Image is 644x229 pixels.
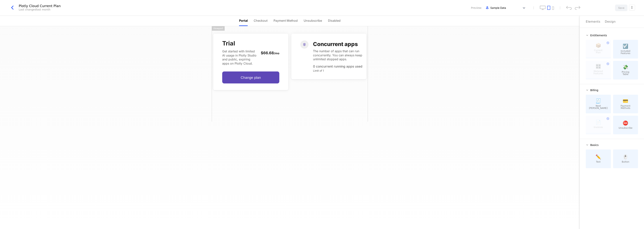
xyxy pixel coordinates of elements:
span: Payment Methods [621,105,631,109]
span: 💸 [623,65,628,69]
span: Basics [590,144,599,146]
span: Concurrent apps [313,41,358,47]
span: ✏️ [596,155,601,159]
span: Unsubscribe [304,18,322,23]
div: Plotly Cloud Current Plan [19,4,61,8]
i: stacks [300,40,309,49]
span: Included Features [621,50,630,54]
span: The number of apps that can run concurrently. You can always keep unlimited stopped apps. [313,49,362,61]
span: Limit of 1 [313,69,324,72]
span: Get started with limited AI usage in Plotly Studio and public, expiring apps on Plotly Cloud. [222,49,258,65]
span: Button [622,161,629,163]
span: Trial [222,40,258,46]
div: Last changed last month [19,8,50,11]
span: ⛔️ [623,121,628,125]
div: undo [566,6,572,10]
button: Change plan [222,71,279,83]
span: 0 concurrent running apps used [313,65,362,68]
button: Save [615,4,628,11]
div: Elements [586,19,600,24]
span: Preview: [471,6,482,10]
div: Viewport [212,26,225,31]
span: Unsubscribe [619,127,632,129]
button: mobile [552,7,554,10]
div: Design [605,19,616,24]
span: 💳 [623,99,628,103]
span: $66.68 [261,51,274,55]
div: redo [575,6,580,10]
button: desktop [540,6,546,10]
sub: / mo [274,51,279,55]
span: 🖱️ [623,155,628,159]
span: Portal [239,18,248,23]
span: ☑️ [623,44,628,48]
button: tablet [547,6,550,10]
span: Disabled [328,18,341,23]
span: Pricing Table [622,71,629,75]
span: Entitlements [590,34,607,37]
span: 🧾 [596,99,601,103]
span: Billing [590,89,598,91]
button: Select action [629,4,635,10]
span: Text [596,161,601,163]
div: Choose Sub Page [586,16,638,28]
span: Checkout [254,18,268,23]
span: Next [PERSON_NAME] [589,105,608,109]
span: Payment Method [274,18,298,23]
